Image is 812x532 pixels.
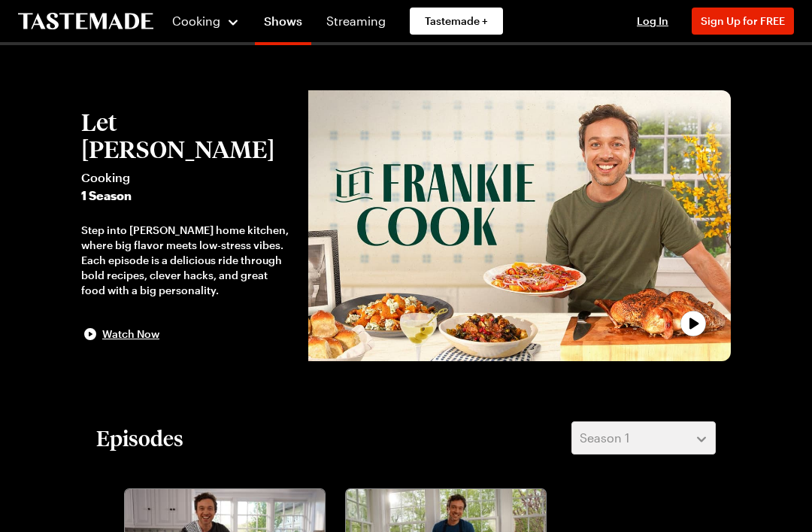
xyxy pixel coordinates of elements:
[692,8,794,35] button: Sign Up for FREE
[701,14,785,27] span: Sign Up for FREE
[308,90,731,361] img: Let Frankie Cook
[425,14,488,29] span: Tastemade +
[571,421,716,454] button: Season 1
[308,90,731,361] button: play trailer
[255,3,311,45] a: Shows
[102,327,159,342] span: Watch Now
[623,14,683,29] button: Log In
[172,14,220,28] span: Cooking
[18,13,153,30] a: To Tastemade Home Page
[410,8,503,35] a: Tastemade +
[171,3,240,39] button: Cooking
[81,108,293,343] button: Let [PERSON_NAME]Cooking1 SeasonStep into [PERSON_NAME] home kitchen, where big flavor meets low-...
[81,223,293,298] div: Step into [PERSON_NAME] home kitchen, where big flavor meets low-stress vibes. Each episode is a ...
[81,169,293,187] span: Cooking
[81,108,293,163] h2: Let [PERSON_NAME]
[637,14,668,27] span: Log In
[580,429,629,447] span: Season 1
[96,424,183,451] h2: Episodes
[81,187,293,205] span: 1 Season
